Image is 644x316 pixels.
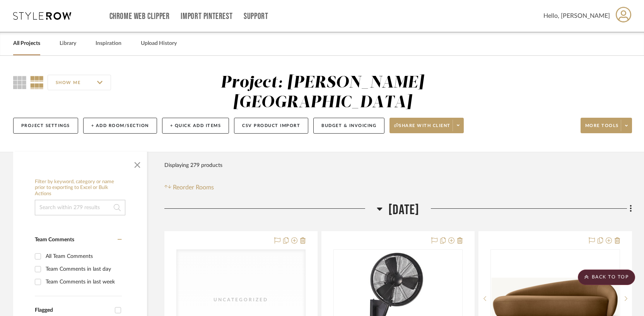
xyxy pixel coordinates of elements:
h6: Filter by keyword, category or name prior to exporting to Excel or Bulk Actions [35,179,125,197]
span: Team Comments [35,237,74,242]
a: Chrome Web Clipper [109,13,170,20]
button: CSV Product Import [234,118,308,134]
a: Support [244,13,268,20]
a: Inspiration [96,38,121,49]
div: Team Comments in last day [46,263,120,275]
scroll-to-top-button: BACK TO TOP [578,270,635,285]
button: More tools [581,118,632,133]
div: All Team Comments [46,250,120,263]
span: Share with client [394,123,451,134]
a: All Projects [13,38,40,49]
button: + Quick Add Items [162,118,229,134]
a: Import Pinterest [181,13,232,20]
input: Search within 279 results [35,200,125,215]
span: Hello, [PERSON_NAME] [543,11,610,21]
div: Project: [PERSON_NAME][GEOGRAPHIC_DATA] [220,75,424,111]
button: Share with client [389,118,464,133]
span: More tools [585,123,619,134]
div: Team Comments in last week [46,276,120,288]
button: + Add Room/Section [83,118,157,134]
div: Uncategorized [202,296,280,304]
span: Reorder Rooms [173,183,214,192]
button: Reorder Rooms [164,183,214,192]
button: Budget & Invoicing [313,118,384,134]
a: Library [60,38,76,49]
a: Upload History [141,38,177,49]
div: Displaying 279 products [164,158,222,173]
span: [DATE] [388,202,419,218]
button: Project Settings [13,118,78,134]
button: Close [130,156,145,171]
div: Flagged [35,307,111,314]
